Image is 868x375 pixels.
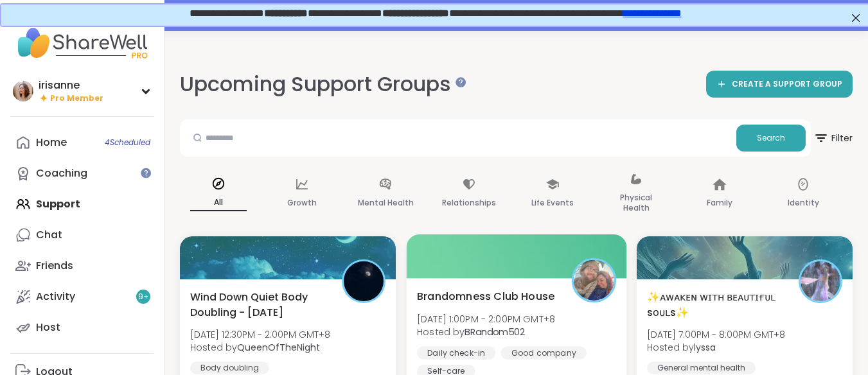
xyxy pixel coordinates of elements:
span: Hosted by [647,341,785,354]
div: Friends [36,259,73,273]
span: 4 Scheduled [105,137,150,148]
span: Hosted by [417,326,555,338]
span: Search [757,132,785,144]
a: Host [10,312,154,343]
b: BRandom502 [465,326,525,338]
img: BRandom502 [573,260,614,301]
span: 9 + [138,292,149,302]
iframe: Spotlight [141,168,151,178]
div: Good company [500,346,587,359]
iframe: Spotlight [456,77,466,87]
div: Activity [36,290,75,304]
img: lyssa [801,261,840,301]
span: Filter [813,123,853,153]
span: [DATE] 12:30PM - 2:00PM GMT+8 [190,328,330,341]
button: Search [736,125,806,152]
p: Growth [287,195,317,211]
div: Body doubling [190,362,269,374]
p: Mental Health [358,195,414,211]
span: [DATE] 1:00PM - 2:00PM GMT+8 [417,312,555,325]
span: CREATE A SUPPORT GROUP [732,79,842,90]
div: Coaching [36,166,87,180]
a: Friends [10,250,154,281]
b: QueenOfTheNight [237,341,320,354]
span: ✨ᴀᴡᴀᴋᴇɴ ᴡɪᴛʜ ʙᴇᴀᴜᴛɪғᴜʟ sᴏᴜʟs✨ [647,290,784,320]
p: Physical Health [608,190,664,216]
div: Daily check-in [417,346,495,359]
p: All [190,195,247,211]
a: Home4Scheduled [10,127,154,158]
p: Relationships [442,195,496,211]
p: Family [707,195,732,211]
img: ShareWell Nav Logo [10,21,154,65]
a: Coaching [10,158,154,189]
img: irisanne [13,81,33,101]
button: Filter [813,119,853,157]
div: irisanne [39,78,103,92]
a: Activity9+ [10,281,154,312]
b: lyssa [694,341,716,354]
div: Chat [36,228,62,242]
span: Hosted by [190,341,330,354]
p: Life Events [531,195,574,211]
div: General mental health [647,362,756,374]
a: Chat [10,220,154,250]
div: Host [36,320,60,335]
a: CREATE A SUPPORT GROUP [706,71,853,98]
span: Wind Down Quiet Body Doubling - [DATE] [190,290,328,320]
span: Brandomness Club House [417,288,554,304]
span: [DATE] 7:00PM - 8:00PM GMT+8 [647,328,785,341]
span: Pro Member [50,93,103,104]
p: Identity [788,195,819,211]
img: QueenOfTheNight [344,261,384,301]
h2: Upcoming Support Groups [180,70,461,99]
div: Home [36,135,67,150]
